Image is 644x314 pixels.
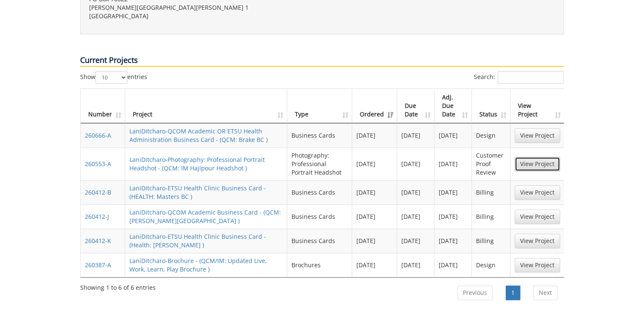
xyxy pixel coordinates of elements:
a: 260412-J [85,212,109,221]
a: 260387-A [85,261,111,269]
label: Search: [474,71,564,84]
td: Design [472,123,510,147]
th: Due Date: activate to sort column ascending [397,89,434,123]
th: Project: activate to sort column ascending [125,89,287,123]
td: Business Cards [287,123,352,147]
td: [DATE] [434,204,472,229]
a: LaniDitcharo-QCOM Academic Business Card - (QCM: [PERSON_NAME][GEOGRAPHIC_DATA] ) [129,208,281,225]
td: Business Cards [287,204,352,229]
th: Type: activate to sort column ascending [287,89,352,123]
th: Ordered: activate to sort column ascending [352,89,397,123]
a: LaniDitcharo-Photography: Professional Portrait Headshot - (QCM: IM Hajipour Headshot ) [129,156,265,172]
td: Billing [472,204,510,229]
select: Showentries [95,71,127,84]
p: Current Projects [80,55,564,67]
th: Status: activate to sort column ascending [472,89,510,123]
td: [DATE] [352,180,397,204]
a: 260412-K [85,237,111,245]
td: [DATE] [352,147,397,180]
td: Business Cards [287,180,352,204]
a: Previous [457,286,493,300]
a: View Project [515,209,560,224]
td: Business Cards [287,229,352,253]
td: [DATE] [352,204,397,229]
a: LaniDitcharo-ETSU Health Clinic Business Card - (Health: [PERSON_NAME] ) [129,232,266,249]
a: 260412-B [85,188,111,196]
td: [DATE] [397,204,434,229]
a: View Project [515,185,560,200]
a: LaniDitcharo-QCOM Academic OR ETSU Health Administration Business Card - (QCM: Brake BC ) [129,127,268,144]
th: Number: activate to sort column ascending [81,89,125,123]
a: View Project [515,157,560,171]
td: [DATE] [434,180,472,204]
a: Next [533,286,557,300]
a: View Project [515,128,560,143]
td: Photography: Professional Portrait Headshot [287,147,352,180]
a: 260553-A [85,160,111,168]
a: 260666-A [85,131,111,139]
td: Customer Proof Review [472,147,510,180]
a: View Project [515,258,560,272]
p: [PERSON_NAME][GEOGRAPHIC_DATA][PERSON_NAME] 1 [89,3,316,12]
a: LaniDitcharo-ETSU Health Clinic Business Card - (HEALTH: Masters BC ) [129,184,266,201]
th: Adj. Due Date: activate to sort column ascending [434,89,472,123]
td: Brochures [287,253,352,277]
td: [DATE] [397,229,434,253]
td: [DATE] [397,123,434,147]
td: [DATE] [397,180,434,204]
input: Search: [498,71,564,84]
label: Show entries [80,71,147,84]
td: [DATE] [352,253,397,277]
td: Design [472,253,510,277]
td: [DATE] [434,253,472,277]
a: 1 [506,286,520,300]
p: [GEOGRAPHIC_DATA] [89,12,316,20]
th: View Project: activate to sort column ascending [510,89,564,123]
td: Billing [472,229,510,253]
td: [DATE] [434,229,472,253]
td: [DATE] [434,147,472,180]
td: [DATE] [352,229,397,253]
a: LaniDitcharo-Brochure - (QCM/IM: Updated Live, Work, Learn, Play Brochure ) [129,257,267,273]
td: Billing [472,180,510,204]
td: [DATE] [397,253,434,277]
td: [DATE] [397,147,434,180]
div: Showing 1 to 6 of 6 entries [80,280,156,292]
td: [DATE] [352,123,397,147]
td: [DATE] [434,123,472,147]
a: View Project [515,234,560,248]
